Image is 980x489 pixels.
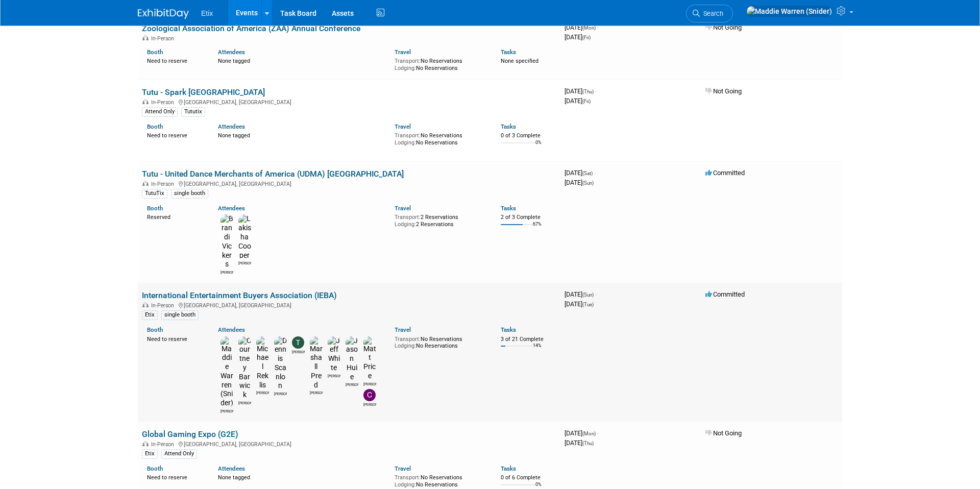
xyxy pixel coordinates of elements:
div: Travis Janovich [292,349,305,355]
a: Attendees [218,48,245,56]
span: In-Person [151,302,177,309]
a: Travel [395,48,411,56]
span: - [597,23,599,31]
a: Tasks [501,205,516,212]
span: [DATE] [565,87,597,95]
span: - [595,87,597,95]
div: Maddie Warren (Snider) [220,408,233,414]
div: Jason Huie [346,381,358,387]
span: [DATE] [565,169,596,177]
div: Attend Only [161,449,197,458]
span: [DATE] [565,300,594,308]
div: Need to reserve [147,130,203,139]
img: In-Person Event [142,35,149,40]
div: No Reservations No Reservations [395,56,485,71]
span: (Thu) [582,89,594,94]
img: In-Person Event [142,181,149,186]
span: - [595,290,597,298]
div: Tututix [181,107,205,116]
a: Attendees [218,123,245,130]
div: 2 of 3 Complete [501,214,556,221]
span: Committed [705,290,745,298]
span: (Sun) [582,180,594,186]
div: Chris Battaglino [363,401,376,407]
div: No Reservations No Reservations [395,472,485,488]
td: 14% [533,343,542,357]
div: Reserved [147,212,203,221]
a: Global Gaming Expo (G2E) [142,429,238,439]
a: Tasks [501,48,516,56]
img: Matt Price [363,336,376,381]
a: Attendees [218,465,245,472]
a: Tutu - United Dance Merchants of America (UDMA) [GEOGRAPHIC_DATA] [142,169,404,179]
a: Attendees [218,205,245,212]
span: [DATE] [565,429,599,437]
a: Tasks [501,123,516,130]
div: [GEOGRAPHIC_DATA], [GEOGRAPHIC_DATA] [142,179,556,187]
div: Attend Only [142,107,178,116]
a: Travel [395,465,411,472]
div: Michael Reklis [256,389,269,396]
span: (Tue) [582,302,594,307]
div: Need to reserve [147,472,203,481]
span: Search [700,10,723,17]
img: Jason Huie [346,336,358,382]
span: Transport: [395,132,421,139]
a: Tutu - Spark [GEOGRAPHIC_DATA] [142,87,265,97]
span: [DATE] [565,23,599,31]
span: Etix [201,9,213,17]
span: (Fri) [582,35,591,40]
div: [GEOGRAPHIC_DATA], [GEOGRAPHIC_DATA] [142,97,556,106]
td: 0% [535,140,542,154]
div: Jeff White [328,373,340,379]
div: None tagged [218,130,387,139]
a: Zoological Association of America (ZAA) Annual Conference [142,23,360,33]
span: (Mon) [582,25,596,31]
div: None tagged [218,56,387,65]
a: Tasks [501,465,516,472]
span: Transport: [395,336,421,343]
span: Lodging: [395,65,416,71]
img: ExhibitDay [138,9,189,19]
img: Maddie Warren (Snider) [746,6,832,17]
div: 0 of 3 Complete [501,132,556,139]
span: In-Person [151,181,177,187]
div: Courtney Barwick [238,400,251,406]
div: [GEOGRAPHIC_DATA], [GEOGRAPHIC_DATA] [142,439,556,448]
img: Marshall Pred [310,336,323,390]
span: (Mon) [582,431,596,436]
div: single booth [171,189,208,198]
img: Maddie Warren (Snider) [220,336,233,408]
span: (Thu) [582,441,594,446]
span: (Fri) [582,99,591,104]
span: [DATE] [565,439,594,447]
span: Lodging: [395,221,416,228]
a: Search [686,5,733,22]
a: Booth [147,123,163,130]
img: Dennis Scanlon [274,336,287,391]
span: Transport: [395,474,421,481]
div: Etix [142,310,158,320]
img: Michael Reklis [256,336,269,390]
a: International Entertainment Buyers Association (IEBA) [142,290,337,300]
span: Committed [705,169,745,177]
img: In-Person Event [142,302,149,307]
span: (Sun) [582,292,594,298]
td: 67% [533,222,542,235]
span: Lodging: [395,481,416,488]
span: Not Going [705,23,742,31]
a: Travel [395,205,411,212]
span: Not Going [705,429,742,437]
span: [DATE] [565,179,594,186]
span: [DATE] [565,290,597,298]
div: Lakisha Cooper [238,260,251,266]
div: Marshall Pred [310,389,323,396]
img: Courtney Barwick [238,336,251,400]
div: Matt Price [363,381,376,387]
div: 2 Reservations 2 Reservations [395,212,485,228]
a: Travel [395,326,411,333]
span: In-Person [151,441,177,448]
span: Transport: [395,58,421,64]
img: Travis Janovich [292,336,304,349]
a: Attendees [218,326,245,333]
